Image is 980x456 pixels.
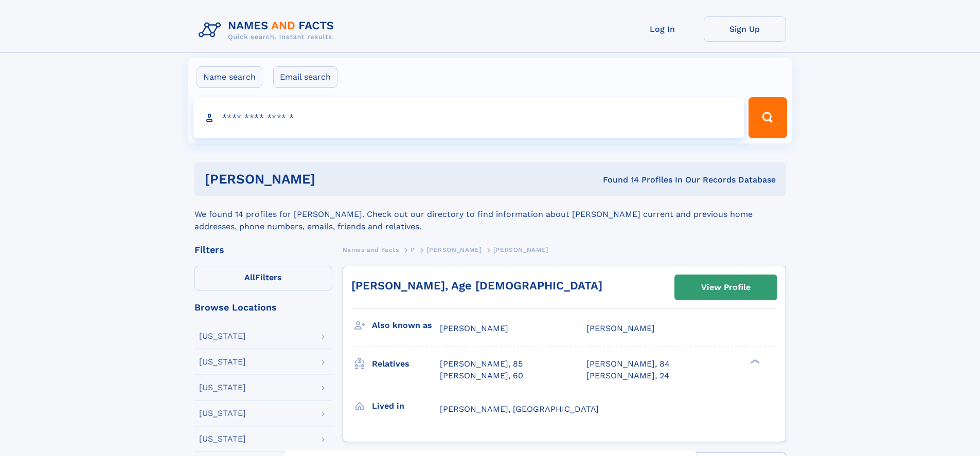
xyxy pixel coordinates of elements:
a: [PERSON_NAME], 85 [440,358,523,370]
a: [PERSON_NAME] [426,243,482,256]
h3: Lived in [372,397,440,415]
a: [PERSON_NAME], 24 [586,370,669,381]
div: Filters [194,245,332,254]
img: Logo Names and Facts [194,16,343,44]
div: Browse Locations [194,303,332,312]
a: P [411,243,415,256]
div: [US_STATE] [199,435,246,443]
a: [PERSON_NAME], 60 [440,370,523,381]
a: [PERSON_NAME], Age [DEMOGRAPHIC_DATA] [351,279,602,292]
a: Names and Facts [343,243,399,256]
a: Log In [621,16,704,42]
label: Email search [273,66,337,88]
div: We found 14 profiles for [PERSON_NAME]. Check out our directory to find information about [PERSON... [194,196,786,233]
span: [PERSON_NAME] [493,246,548,253]
span: [PERSON_NAME] [426,246,482,253]
a: Sign Up [704,16,786,42]
div: [US_STATE] [199,358,246,366]
label: Filters [194,266,332,290]
span: P [411,246,415,253]
h1: [PERSON_NAME] [205,173,459,186]
div: [US_STATE] [199,409,246,417]
div: [US_STATE] [199,332,246,340]
div: ❯ [748,358,760,365]
h3: Also known as [372,317,440,334]
label: Name search [197,66,262,88]
button: Search Button [749,97,787,138]
div: View Profile [701,276,751,299]
h3: Relatives [372,355,440,373]
span: [PERSON_NAME] [586,323,655,333]
a: [PERSON_NAME], 84 [586,358,670,370]
span: [PERSON_NAME], [GEOGRAPHIC_DATA] [440,404,599,414]
a: View Profile [675,275,777,300]
div: [US_STATE] [199,384,246,392]
div: Found 14 Profiles In Our Records Database [459,174,776,186]
span: All [244,272,255,282]
input: search input [193,97,744,138]
span: [PERSON_NAME] [440,323,508,333]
